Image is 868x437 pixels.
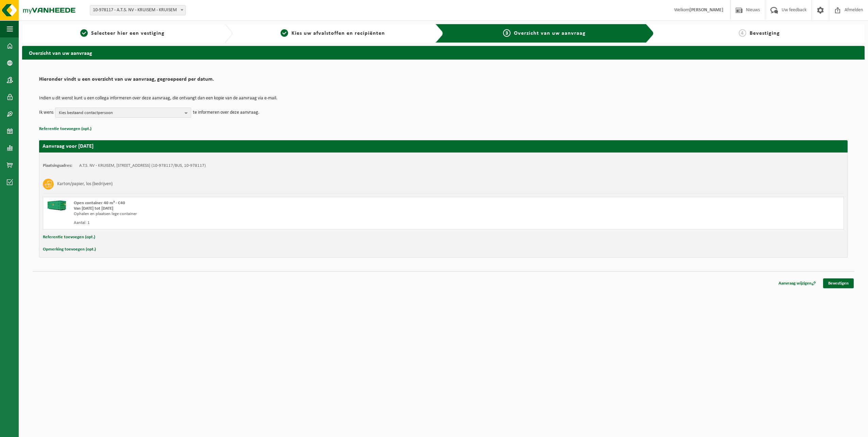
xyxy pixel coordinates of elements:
[90,5,186,15] span: 10-978117 - A.T.S. NV - KRUISEM - KRUISEM
[514,31,586,36] span: Overzicht van uw aanvraag
[74,211,471,217] div: Ophalen en plaatsen lege container
[91,31,165,36] span: Selecteer hier een vestiging
[22,46,865,59] h2: Overzicht van uw aanvraag
[55,108,191,118] button: Kies bestaand contactpersoon
[43,163,72,168] strong: Plaatsingsadres:
[90,5,185,15] span: 10-978117 - A.T.S. NV - KRUISEM - KRUISEM
[739,29,746,37] span: 4
[74,201,125,205] span: Open container 40 m³ - C40
[750,31,780,36] span: Bevestiging
[43,144,94,149] strong: Aanvraag voor [DATE]
[74,220,471,226] div: Aantal: 1
[689,7,723,13] strong: [PERSON_NAME]
[503,29,511,37] span: 3
[193,108,260,118] p: te informeren over deze aanvraag.
[39,96,848,101] p: Indien u dit wenst kunt u een collega informeren over deze aanvraag, die ontvangt dan een kopie v...
[39,108,53,118] p: Ik wens
[236,29,430,37] a: 2Kies uw afvalstoffen en recipiënten
[26,29,219,37] a: 1Selecteer hier een vestiging
[43,245,96,254] button: Opmerking toevoegen (opt.)
[291,31,385,36] span: Kies uw afvalstoffen en recipiënten
[773,278,821,288] a: Aanvraag wijzigen
[43,233,95,242] button: Referentie toevoegen (opt.)
[74,206,113,211] strong: Van [DATE] tot [DATE]
[39,77,848,86] h2: Hieronder vindt u een overzicht van uw aanvraag, gegroepeerd per datum.
[57,179,113,190] h3: Karton/papier, los (bedrijven)
[80,29,88,37] span: 1
[281,29,288,37] span: 2
[79,163,206,168] td: A.T.S. NV - KRUISEM, [STREET_ADDRESS] (10-978117/BUS, 10-978117)
[39,125,91,133] button: Referentie toevoegen (opt.)
[59,108,182,118] span: Kies bestaand contactpersoon
[47,200,67,211] img: HK-XC-40-GN-00.png
[823,278,854,288] a: Bevestigen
